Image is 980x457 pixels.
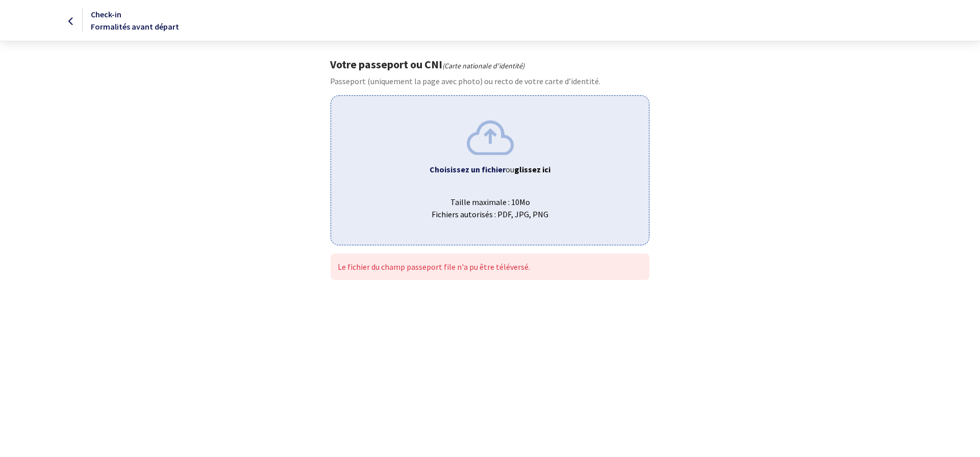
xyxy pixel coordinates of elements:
img: upload.png [467,120,514,155]
p: Passeport (uniquement la page avec photo) ou recto de votre carte d’identité. [330,75,650,87]
p: Le fichier du champ passeport file n'a pu être téléversé. [338,261,642,273]
h1: Votre passeport ou CNI [330,58,650,71]
span: Taille maximale : 10Mo Fichiers autorisés : PDF, JPG, PNG [339,188,641,220]
span: Check-in Formalités avant départ [91,9,179,32]
i: (Carte nationale d'identité) [442,61,524,70]
b: glissez ici [514,164,550,174]
span: ou [506,164,550,174]
b: Choisissez un fichier [430,164,506,174]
